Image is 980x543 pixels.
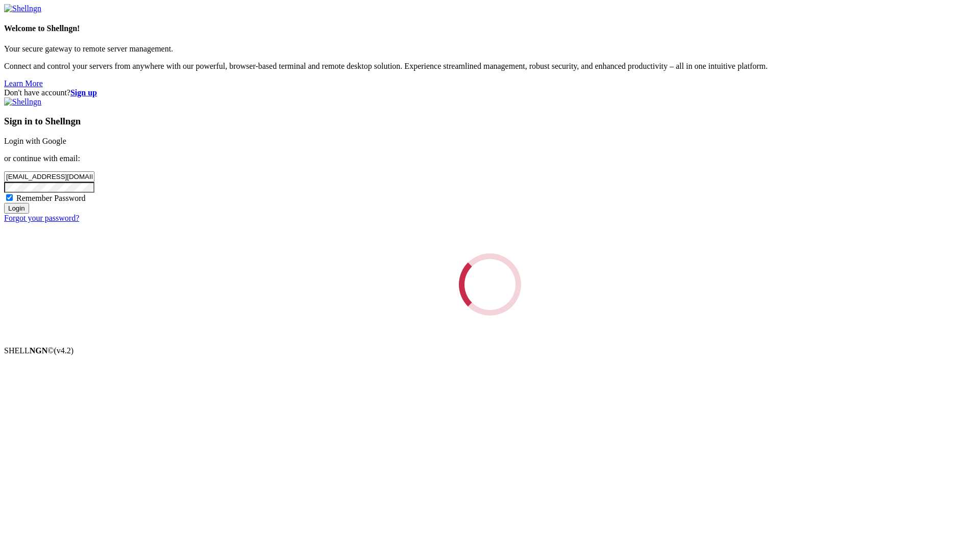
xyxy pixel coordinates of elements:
div: Loading... [456,250,524,318]
span: Remember Password [16,194,86,202]
input: Login [4,203,29,214]
h3: Sign in to Shellngn [4,116,976,127]
input: Email address [4,171,94,182]
p: or continue with email: [4,154,976,163]
p: Connect and control your servers from anywhere with our powerful, browser-based terminal and remo... [4,62,976,71]
p: Your secure gateway to remote server management. [4,44,976,54]
span: SHELL © [4,346,73,355]
a: Learn More [4,79,43,88]
h4: Welcome to Shellngn! [4,24,976,33]
input: Remember Password [6,194,13,201]
a: Sign up [70,88,97,97]
span: 4.2.0 [54,346,74,355]
a: Login with Google [4,137,66,145]
div: Don't have account? [4,88,976,97]
img: Shellngn [4,97,41,107]
b: NGN [30,346,48,355]
a: Forgot your password? [4,214,79,222]
img: Shellngn [4,4,41,13]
